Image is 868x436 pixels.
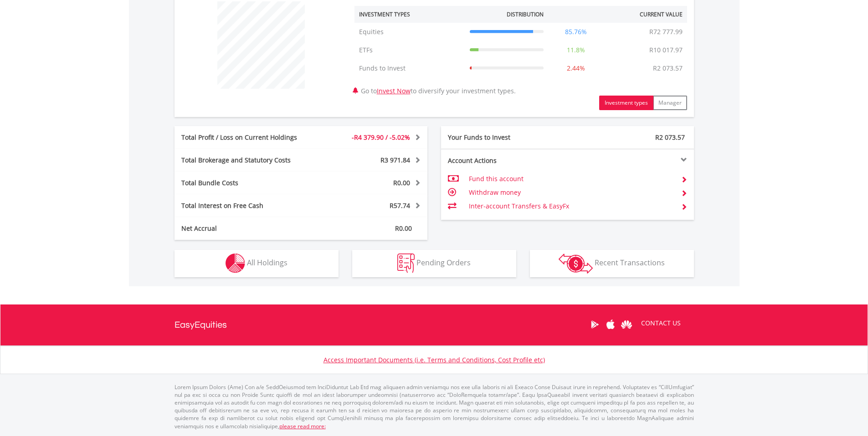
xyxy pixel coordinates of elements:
[247,258,288,268] span: All Holdings
[279,422,326,430] a: please read more:
[645,41,687,59] td: R10 017.97
[655,133,685,142] span: R2 073.57
[645,23,687,41] td: R72 777.99
[354,6,465,23] th: Investment Types
[354,41,465,59] td: ETFs
[619,310,635,339] a: Huawei
[635,310,687,336] a: CONTACT US
[175,178,322,188] div: Total Bundle Costs
[507,10,544,18] div: Distribution
[397,253,415,273] img: pending_instructions-wht.png
[548,59,604,77] td: 2.44%
[416,258,471,268] span: Pending Orders
[548,41,604,59] td: 11.8%
[175,201,322,210] div: Total Interest on Free Cash
[175,304,227,345] a: EasyEquities
[604,6,687,23] th: Current Value
[469,186,673,199] td: Withdraw money
[469,172,673,186] td: Fund this account
[441,133,568,142] div: Your Funds to Invest
[587,310,603,339] a: Google Play
[559,253,593,274] img: transactions-zar-wht.png
[377,86,411,95] a: Invest Now
[390,201,410,210] span: R57.74
[226,253,245,273] img: holdings-wht.png
[548,23,604,41] td: 85.76%
[595,258,665,268] span: Recent Transactions
[324,355,545,364] a: Access Important Documents (i.e. Terms and Conditions, Cost Profile etc)
[469,199,673,213] td: Inter-account Transfers & EasyFx
[354,59,465,77] td: Funds to Invest
[393,178,410,187] span: R0.00
[648,59,687,77] td: R2 073.57
[530,250,694,277] button: Recent Transactions
[175,383,694,430] p: Lorem Ipsum Dolors (Ame) Con a/e SeddOeiusmod tem InciDiduntut Lab Etd mag aliquaen admin veniamq...
[653,96,687,110] button: Manager
[380,156,410,164] span: R3 971.84
[441,156,568,165] div: Account Actions
[175,250,339,277] button: All Holdings
[352,250,516,277] button: Pending Orders
[603,310,619,339] a: Apple
[354,23,465,41] td: Equities
[395,224,412,233] span: R0.00
[175,133,322,142] div: Total Profit / Loss on Current Holdings
[175,156,322,165] div: Total Brokerage and Statutory Costs
[599,96,653,110] button: Investment types
[352,133,410,142] span: -R4 379.90 / -5.02%
[175,224,322,233] div: Net Accrual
